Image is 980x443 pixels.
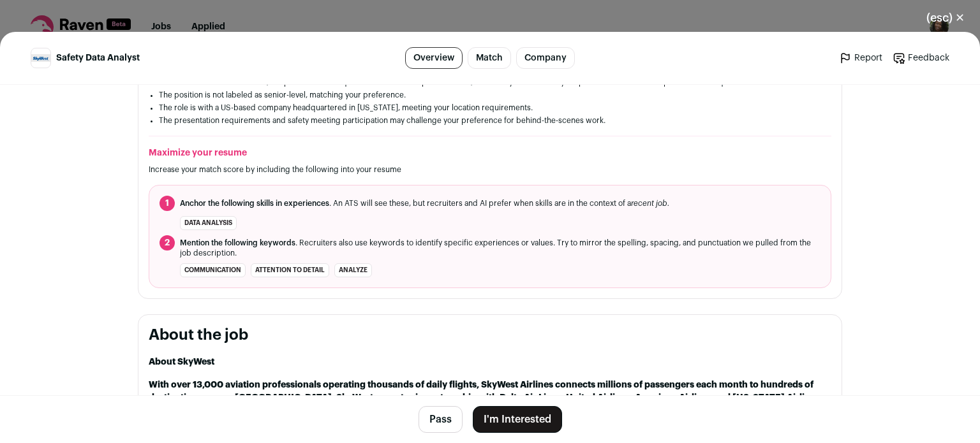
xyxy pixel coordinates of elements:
img: 14f7855b2571480ba539d959590c4c3ad78e028614ab0cb9fd57582aa4840cd5.jpg [31,54,50,62]
strong: With over 13,000 aviation professionals operating thousands of daily flights, SkyWest Airlines co... [149,381,820,440]
button: Close modal [911,4,980,32]
h2: Maximize your resume [149,147,831,159]
a: Match [468,47,511,69]
button: Pass [419,406,463,433]
li: The position is not labeled as senior-level, matching your preference. [159,90,821,100]
h2: About the job [149,325,831,345]
a: Feedback [893,52,949,64]
li: communication [180,263,246,277]
li: The presentation requirements and safety meeting participation may challenge your preference for ... [159,115,821,126]
span: . Recruiters also use keywords to identify specific experiences or values. Try to mirror the spel... [180,238,820,258]
span: Mention the following keywords [180,239,295,247]
strong: About SkyWest [149,358,214,367]
li: The role is with a US-based company headquartered in [US_STATE], meeting your location requirements. [159,103,821,113]
span: 1 [160,196,175,211]
p: Increase your match score by including the following into your resume [149,164,831,175]
a: Report [839,52,882,64]
span: Safety Data Analyst [56,52,140,64]
span: Anchor the following skills in experiences [180,200,329,207]
span: . An ATS will see these, but recruiters and AI prefer when skills are in the context of a [180,198,669,208]
a: Company [516,47,575,69]
li: attention to detail [251,263,329,277]
li: data analysis [180,216,237,230]
li: analyze [334,263,372,277]
i: recent job. [631,200,669,207]
button: I'm Interested [473,406,562,433]
span: 2 [160,235,175,251]
a: Overview [405,47,463,69]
